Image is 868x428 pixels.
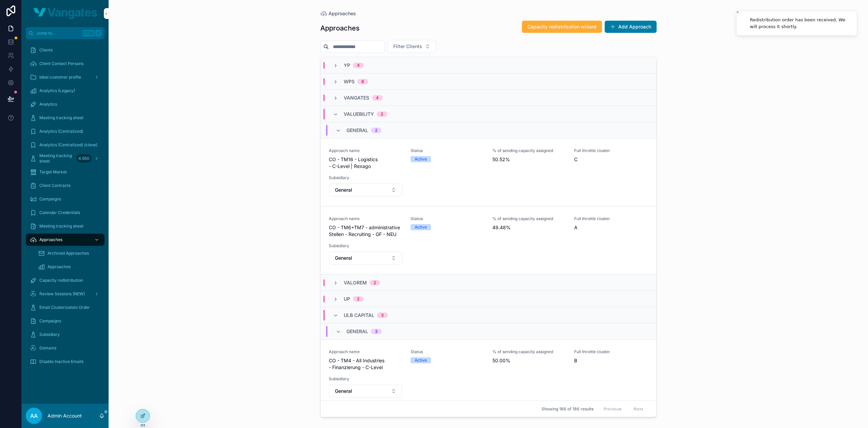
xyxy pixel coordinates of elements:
[376,95,379,101] div: 4
[76,154,92,163] div: 4.650
[605,21,657,33] a: Add Approach
[39,318,61,324] span: Campaigns
[522,21,602,33] button: Capacity redistribution wizard
[492,349,566,355] span: % of sending capacity assigned
[39,102,57,107] span: Analytics
[344,296,350,302] span: UP
[96,30,101,36] span: K
[39,153,74,164] span: Meeting tracking sheet
[36,30,79,36] span: Jump to...
[329,252,402,264] button: Select Button
[411,148,484,153] span: Status
[39,305,90,310] span: Email Clusterizatoin Order
[393,43,422,50] span: Filter Clients
[329,175,402,180] span: Subsidiary
[82,30,94,37] span: Ctrl
[574,349,648,355] span: Full throttle cluster
[39,359,83,364] span: Disable Inactive Emails
[411,349,484,355] span: Status
[375,128,377,133] div: 2
[357,296,359,302] div: 2
[329,184,402,196] button: Select Button
[26,58,105,70] a: Client Contact Persons
[26,315,105,327] a: Campaigns
[361,79,364,84] div: 8
[734,9,741,16] button: Close toast
[381,111,383,117] div: 2
[39,196,61,202] span: Campaigns
[26,179,105,192] a: Client Contracts
[328,10,356,17] span: Approaches
[34,247,105,259] a: Archived Approaches
[26,125,105,137] a: Analytics (Centralized)
[48,412,82,419] p: Admin Account
[335,187,352,193] span: General
[39,345,56,351] span: Domains
[39,210,80,215] span: Calendar Credentials
[527,23,597,30] span: Capacity redistribution wizard
[574,148,648,153] span: Full throttle cluster
[415,224,427,230] div: Active
[39,88,75,93] span: Analytics (Legacy)
[26,356,105,368] a: Disable Inactive Emails
[33,8,97,19] img: App logo
[39,223,83,229] span: Meeting tracking sheet
[329,385,402,398] button: Select Button
[346,328,368,335] span: General
[26,193,105,205] a: Campaigns
[329,376,402,382] span: Subsidiary
[321,138,656,207] a: Approach nameCO - TM16 - Logistics - C-Level | RexagoStatusActive% of sending capacity assigned50...
[329,243,402,249] span: Subsidiary
[492,156,566,163] span: 50.52%
[39,61,83,66] span: Client Contact Persons
[492,357,566,364] span: 50.00%
[329,349,402,355] span: Approach name
[48,251,89,256] span: Archived Approaches
[26,112,105,124] a: Meeting tracking sheet
[39,291,85,297] span: Review Sessions (NEW)
[492,224,566,231] span: 49.48%
[329,156,402,170] span: CO - TM16 - Logistics - C-Level | Rexago
[26,288,105,300] a: Review Sessions (NEW)
[329,216,402,221] span: Approach name
[39,142,97,148] span: Analytics (Centralized) (clone)
[26,139,105,151] a: Analytics (Centralized) (clone)
[344,94,369,101] span: VANGATES
[26,27,105,39] button: Jump to...CtrlK
[411,216,484,221] span: Status
[39,332,60,337] span: Subsidiary
[39,278,83,283] span: Capacity redistribution
[415,156,427,162] div: Active
[26,71,105,83] a: Ideal customer profile
[26,274,105,286] a: Capacity redistribution
[22,39,109,377] div: scrollable content
[320,10,356,17] a: Approaches
[344,62,350,69] span: YP
[574,357,648,364] span: B
[39,129,83,134] span: Analytics (Centralized)
[48,264,71,270] span: Approaches
[346,127,368,134] span: General
[344,279,367,286] span: VALOREM
[26,98,105,110] a: Analytics
[26,220,105,232] a: Meeting tracking sheet
[344,111,374,117] span: VALUEBILITY
[344,312,374,319] span: ULB CAPITAL
[375,329,378,334] div: 3
[574,156,648,163] span: C
[26,85,105,97] a: Analytics (Legacy)
[320,23,360,33] h1: Approaches
[26,166,105,178] a: Target Market
[374,280,376,285] div: 2
[34,261,105,273] a: Approaches
[30,412,38,420] span: AA
[492,148,566,153] span: % of sending capacity assigned
[335,388,352,394] span: General
[329,224,402,238] span: CO - TM6+TM7 - administrative Stellen - Recruiting - GF - NEU
[574,216,648,221] span: Full throttle cluster
[39,47,53,53] span: Clients
[39,183,71,188] span: Client Contracts
[329,357,402,371] span: CO - TM4 - All Industries - Finanzierung - C-Level
[39,237,62,242] span: Approaches
[39,115,83,121] span: Meeting tracking sheet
